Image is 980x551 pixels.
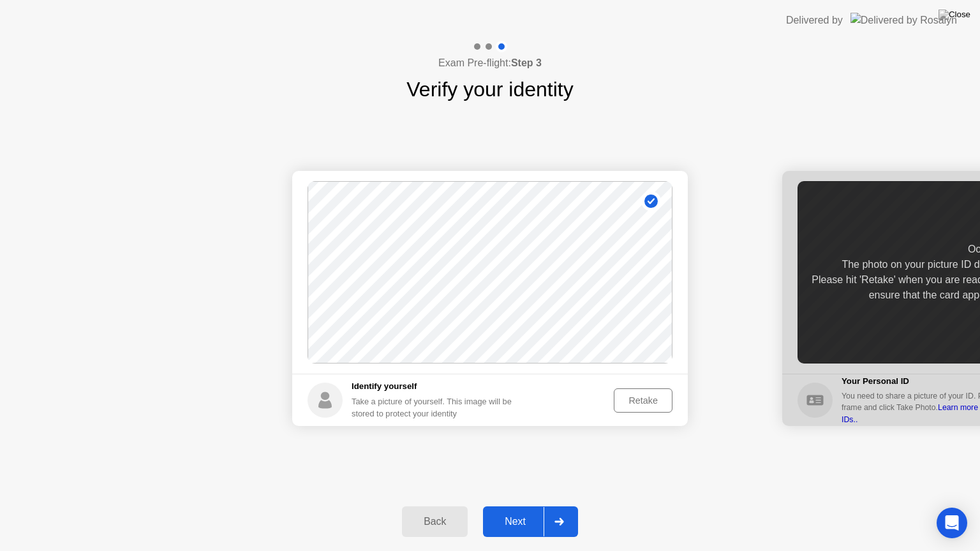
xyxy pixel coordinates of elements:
b: Step 3 [511,57,542,68]
div: Retake [618,395,668,406]
h5: Identify yourself [352,380,522,393]
button: Retake [614,388,672,413]
div: Delivered by [786,13,843,28]
div: Next [487,516,544,527]
h1: Verify your identity [406,74,573,105]
h4: Exam Pre-flight: [438,55,542,71]
div: Back [406,516,464,527]
button: Next [483,506,578,537]
img: Close [939,10,970,20]
img: Delivered by Rosalyn [850,13,957,27]
div: Open Intercom Messenger [937,508,967,538]
button: Back [402,506,468,537]
div: Take a picture of yourself. This image will be stored to protect your identity [352,395,522,420]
